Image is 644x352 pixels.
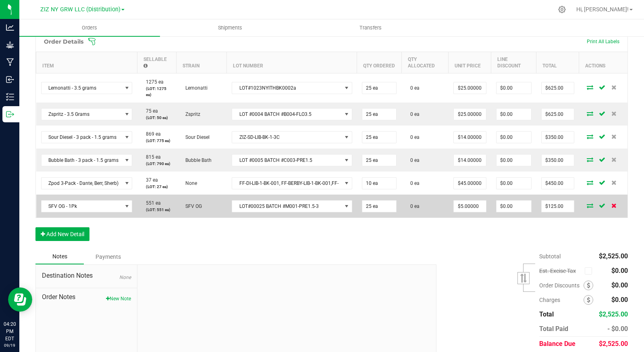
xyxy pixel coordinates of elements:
[42,178,122,189] span: Zpod 3-Pack - Dante, Berr, Sherb)
[362,109,397,120] input: 0
[599,252,628,260] span: $2,525.00
[6,110,14,118] inline-svg: Outbound
[181,134,210,140] span: Sour Diesel
[542,82,574,94] input: 0
[41,131,133,143] span: NO DATA FOUND
[596,157,608,162] span: Save Order Detail
[42,109,122,120] span: Zspritz - 3.5 Grams
[449,52,491,73] th: Unit Price
[454,201,486,212] input: 0
[181,203,202,209] span: SFV OG
[42,201,122,212] span: SFV OG - 1Pk
[181,85,208,91] span: Lemonatti
[406,180,420,186] span: 0 ea
[160,19,301,36] a: Shipments
[611,296,628,304] span: $0.00
[536,52,579,73] th: Total
[301,19,441,36] a: Transfers
[232,82,342,94] span: LOT#1023NYITHBK0002a
[232,132,342,143] span: ZIZ-SD-LIB-BK-1-3C
[608,203,620,208] span: Delete Order Detail
[607,325,628,333] span: - $0.00
[611,267,628,274] span: $0.00
[142,115,172,121] p: (LOT: 50 ea)
[539,340,575,348] span: Balance Due
[142,108,158,114] span: 75 ea
[6,23,14,31] inline-svg: Analytics
[181,111,200,117] span: Zspritz
[142,184,172,190] p: (LOT: 27 ea)
[8,287,32,312] iframe: Resource center
[232,178,342,189] span: FF-DI-LIB-1-BK-001, FF-BERBY-LIB-1-BK-001,FF-
[42,271,131,281] span: Destination Notes
[42,155,122,166] span: Bubble Bath - 3 pack - 1.5 grams
[542,132,574,143] input: 0
[539,282,584,289] span: Order Discounts
[542,109,574,120] input: 0
[497,82,531,94] input: 0
[596,180,608,185] span: Save Order Detail
[406,157,420,163] span: 0 ea
[497,178,531,189] input: 0
[142,200,161,206] span: 551 ea
[611,281,628,289] span: $0.00
[576,6,629,13] span: Hi, [PERSON_NAME]!
[142,207,172,213] p: (LOT: 551 ea)
[181,180,197,186] span: None
[362,201,397,212] input: 0
[596,111,608,116] span: Save Order Detail
[406,85,420,91] span: 0 ea
[579,52,627,73] th: Actions
[599,340,628,348] span: $2,525.00
[542,155,574,166] input: 0
[596,203,608,208] span: Save Order Detail
[497,132,531,143] input: 0
[40,6,120,13] span: ZIZ NY GRW LLC (Distribution)
[539,268,582,274] span: Est. Excise Tax
[454,132,486,143] input: 0
[181,157,212,163] span: Bubble Bath
[497,201,531,212] input: 0
[497,155,531,166] input: 0
[4,321,16,342] p: 04:20 PM EDT
[491,52,536,73] th: Line Discount
[542,178,574,189] input: 0
[35,227,89,241] button: Add New Detail
[608,157,620,162] span: Delete Order Detail
[232,109,342,120] span: LOT #0004 BATCH #B004-FLO3.5
[84,249,132,264] div: Payments
[41,154,133,166] span: NO DATA FOUND
[596,134,608,139] span: Save Order Detail
[6,75,14,84] inline-svg: Inbound
[35,249,84,264] div: Notes
[232,201,342,212] span: LOT#00025 BATCH #M001-PRE1.5-3
[406,203,420,209] span: 0 ea
[19,19,160,36] a: Orders
[454,178,486,189] input: 0
[142,138,172,144] p: (LOT: 775 ea)
[406,134,420,140] span: 0 ea
[41,82,133,94] span: NO DATA FOUND
[106,295,131,302] button: New Note
[454,109,486,120] input: 0
[44,38,83,45] h1: Order Details
[41,177,133,189] span: NO DATA FOUND
[142,79,164,85] span: 1275 ea
[142,86,172,98] p: (LOT: 1275 ea)
[4,342,16,348] p: 09/19
[557,6,567,13] div: Manage settings
[608,111,620,116] span: Delete Order Detail
[6,41,14,49] inline-svg: Grow
[42,82,122,94] span: Lemonatti - 3.5 grams
[585,266,596,277] span: Calculate excise tax
[349,24,393,31] span: Transfers
[454,155,486,166] input: 0
[227,52,357,73] th: Lot Number
[401,52,448,73] th: Qty Allocated
[599,310,628,318] span: $2,525.00
[608,180,620,185] span: Delete Order Detail
[362,178,397,189] input: 0
[177,52,227,73] th: Strain
[142,161,172,167] p: (LOT: 790 ea)
[608,85,620,90] span: Delete Order Detail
